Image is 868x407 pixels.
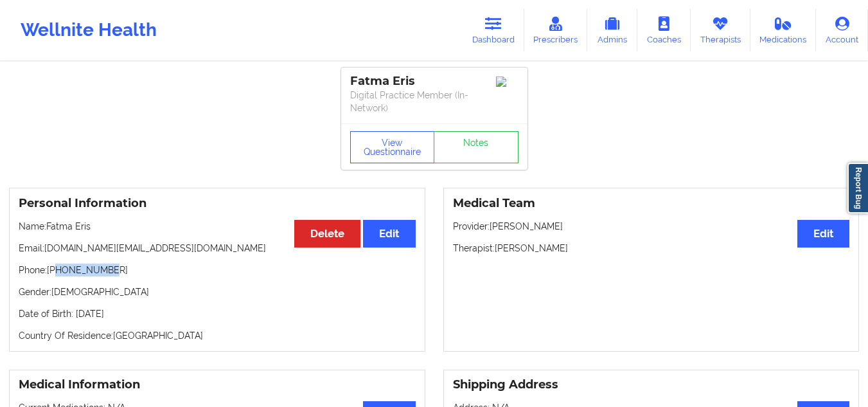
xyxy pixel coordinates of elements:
[294,220,360,248] button: Delete
[816,9,868,51] a: Account
[19,196,416,211] h3: Personal Information
[691,9,750,51] a: Therapists
[750,9,817,51] a: Medications
[350,89,518,114] p: Digital Practice Member (In-Network)
[453,196,850,211] h3: Medical Team
[19,285,416,298] p: Gender: [DEMOGRAPHIC_DATA]
[19,329,416,342] p: Country Of Residence: [GEOGRAPHIC_DATA]
[463,9,524,51] a: Dashboard
[19,242,416,255] p: Email: [DOMAIN_NAME][EMAIL_ADDRESS][DOMAIN_NAME]
[496,77,518,87] img: Image%2Fplaceholer-image.png
[19,220,416,233] p: Name: Fatma Eris
[19,264,416,276] p: Phone: [PHONE_NUMBER]
[524,9,588,51] a: Prescribers
[797,220,849,248] button: Edit
[637,9,691,51] a: Coaches
[434,131,518,163] a: Notes
[19,377,416,392] h3: Medical Information
[847,163,868,213] a: Report Bug
[453,377,850,392] h3: Shipping Address
[350,74,518,89] div: Fatma Eris
[19,307,416,320] p: Date of Birth: [DATE]
[587,9,637,51] a: Admins
[453,242,850,255] p: Therapist: [PERSON_NAME]
[363,220,415,248] button: Edit
[453,220,850,233] p: Provider: [PERSON_NAME]
[350,131,435,163] button: View Questionnaire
